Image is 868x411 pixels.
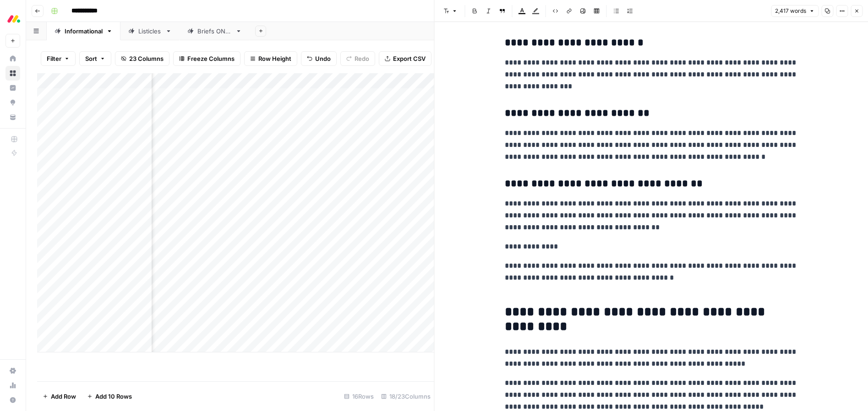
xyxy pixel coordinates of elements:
span: Add 10 Rows [95,392,132,401]
button: 2,417 words [771,5,819,17]
button: Add 10 Rows [82,389,137,404]
button: Help + Support [5,393,20,407]
span: 23 Columns [129,54,164,63]
button: Row Height [244,51,297,66]
button: 23 Columns [115,51,169,66]
div: Listicles [138,27,162,36]
a: Opportunities [5,95,20,110]
button: Redo [340,51,375,66]
button: Filter [41,51,76,66]
a: Settings [5,363,20,378]
a: Usage [5,378,20,393]
button: Undo [301,51,337,66]
a: Informational [47,22,120,40]
button: Workspace: Monday.com [5,7,20,30]
a: Home [5,51,20,66]
button: Sort [79,51,111,66]
a: Insights [5,81,20,95]
span: Add Row [51,392,76,401]
button: Export CSV [379,51,431,66]
span: Freeze Columns [187,54,235,63]
div: Informational [65,27,103,36]
a: Browse [5,66,20,81]
button: Freeze Columns [173,51,240,66]
a: Briefs ONLY [180,22,250,40]
span: Filter [47,54,61,63]
span: Undo [315,54,331,63]
div: 18/23 Columns [377,389,434,404]
span: Export CSV [393,54,426,63]
div: Briefs ONLY [197,27,232,36]
span: Row Height [258,54,291,63]
div: 16 Rows [340,389,377,404]
img: Monday.com Logo [5,11,22,27]
a: Your Data [5,110,20,124]
span: Sort [85,54,97,63]
span: Redo [355,54,369,63]
span: 2,417 words [775,7,806,15]
a: Listicles [120,22,180,40]
button: Add Row [37,389,82,404]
